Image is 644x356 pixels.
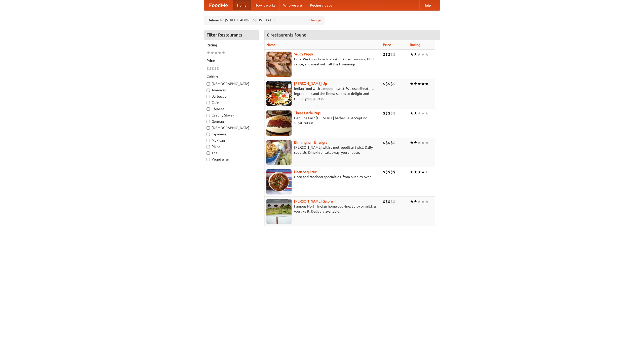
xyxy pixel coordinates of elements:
[204,0,233,10] a: FoodMe
[421,110,425,116] li: ★
[385,140,388,145] li: $
[390,52,393,57] li: $
[294,82,327,86] b: [PERSON_NAME] Up
[279,0,306,10] a: Who we are
[207,132,256,137] label: Japanese
[419,0,435,10] a: Help
[212,66,214,71] li: $
[393,81,395,87] li: $
[417,52,421,57] li: ★
[414,199,417,204] li: ★
[421,81,425,87] li: ★
[425,169,429,175] li: ★
[393,140,395,145] li: $
[417,169,421,175] li: ★
[294,52,313,56] a: Saucy Piggy
[207,150,256,155] label: Thai
[417,110,421,116] li: ★
[410,81,414,87] li: ★
[207,144,256,149] label: Pizza
[388,140,390,145] li: $
[207,89,210,92] input: American
[294,170,316,174] a: Naan Sequitur
[218,50,222,56] li: ★
[251,0,279,10] a: How it works
[207,157,256,162] label: Vegetarian
[383,81,385,87] li: $
[210,50,214,56] li: ★
[393,199,395,204] li: $
[294,140,327,144] a: Birmingham Bhangra
[207,114,210,117] input: Czech / Slovak
[385,110,388,116] li: $
[309,18,321,23] a: Change
[207,125,256,130] label: [DEMOGRAPHIC_DATA]
[214,50,218,56] li: ★
[425,199,429,204] li: ★
[207,138,256,143] label: Mexican
[207,88,256,93] label: American
[207,145,210,148] input: Pizza
[417,81,421,87] li: ★
[393,169,395,175] li: $
[266,140,292,165] img: bhangra.jpg
[266,204,379,214] p: Famous North Indian home cooking. Spicy or mild, as you like it. Delivery available.
[207,119,256,124] label: German
[204,30,259,40] h4: Filter Restaurants
[414,81,417,87] li: ★
[207,82,210,86] input: [DEMOGRAPHIC_DATA]
[207,113,256,118] label: Czech / Slovak
[266,81,292,106] img: curryup.jpg
[207,120,210,123] input: German
[266,115,379,126] p: Genuine East [US_STATE] barbecue. Accept no substitutes!
[385,52,388,57] li: $
[421,52,425,57] li: ★
[294,199,333,203] a: [PERSON_NAME] Galore
[410,43,420,47] a: Rating
[266,145,379,155] p: [PERSON_NAME] with a metropolitan twist. Daily specials. Dine-in or takeaway, you choose.
[410,140,414,145] li: ★
[207,43,256,48] h5: Rating
[266,43,276,47] a: Name
[207,94,256,99] label: Barbecue
[266,174,379,179] p: Naan and tandoori specialties, from our clay oven.
[417,140,421,145] li: ★
[388,81,390,87] li: $
[207,126,210,130] input: [DEMOGRAPHIC_DATA]
[421,169,425,175] li: ★
[385,81,388,87] li: $
[294,111,320,115] a: Three Little Pigs
[410,199,414,204] li: ★
[425,110,429,116] li: ★
[390,81,393,87] li: $
[421,199,425,204] li: ★
[266,199,292,224] img: currygalore.jpg
[410,169,414,175] li: ★
[410,110,414,116] li: ★
[207,81,256,86] label: [DEMOGRAPHIC_DATA]
[385,169,388,175] li: $
[266,86,379,101] p: Indian food with a modern twist. We use all-natural ingredients and the finest spices to delight ...
[209,66,212,71] li: $
[388,199,390,204] li: $
[383,110,385,116] li: $
[390,110,393,116] li: $
[383,169,385,175] li: $
[217,66,219,71] li: $
[266,110,292,136] img: littlepigs.jpg
[204,16,325,25] div: Deliver to: [STREET_ADDRESS][US_STATE]
[207,74,256,79] h5: Cuisine
[207,107,210,111] input: Chinese
[207,133,210,136] input: Japanese
[425,81,429,87] li: ★
[414,110,417,116] li: ★
[233,0,251,10] a: Home
[207,66,209,71] li: $
[267,32,308,37] ng-pluralize: 6 restaurants found!
[414,52,417,57] li: ★
[383,199,385,204] li: $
